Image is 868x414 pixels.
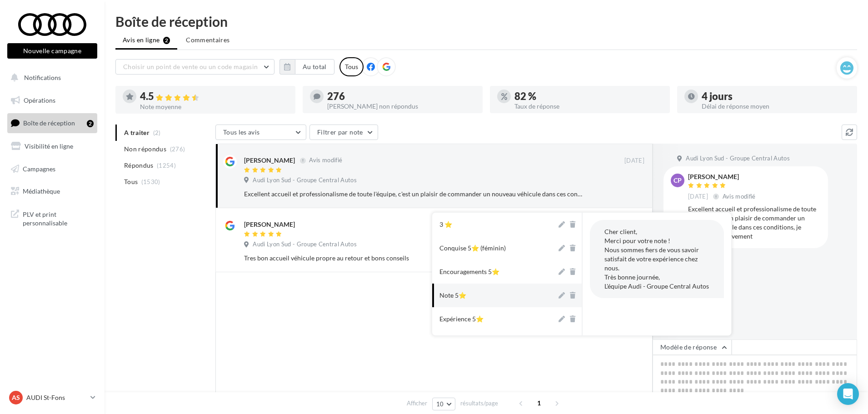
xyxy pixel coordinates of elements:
button: Au total [279,59,334,75]
span: (1254) [157,162,176,169]
span: Médiathèque [23,187,60,195]
a: Médiathèque [5,182,99,201]
span: 10 [436,400,444,408]
span: Avis modifié [309,157,342,164]
span: AS [12,393,20,402]
span: Choisir un point de vente ou un code magasin [123,63,258,70]
div: Excellent accueil et professionalisme de toute l'équipe, c'est un plaisir de commander un nouveau... [688,205,821,241]
button: Nouvelle campagne [7,43,97,59]
a: PLV et print personnalisable [5,205,99,231]
button: Tous les avis [215,125,306,140]
div: 4 jours [702,91,850,101]
div: 276 [327,91,475,101]
span: PLV et print personnalisable [23,208,94,228]
span: [DATE] [624,157,644,165]
button: Choisir un point de vente ou un code magasin [115,59,274,75]
span: Visibilité en ligne [25,142,73,150]
span: Campagnes [23,165,55,172]
div: Excellent accueil et professionalisme de toute l'équipe, c'est un plaisir de commander un nouveau... [244,190,585,199]
span: (276) [170,145,185,153]
div: Note 5⭐ [439,291,466,300]
button: Modèle de réponse [653,339,732,355]
button: Filtrer par note [309,125,378,140]
span: résultats/page [460,399,498,408]
div: Tres bon accueil véhicule propre au retour et bons conseils [244,254,585,263]
span: Afficher [407,399,427,408]
span: cp [673,176,682,185]
div: Encouragements 5⭐ [439,267,499,276]
span: Tous les avis [223,128,260,136]
span: Cher client, Merci pour votre note ! Nous sommes fiers de vous savoir satisfait de votre expérien... [604,228,709,290]
span: Avis modifié [723,193,756,200]
div: 3 ⭐ [439,220,452,229]
a: Visibilité en ligne [5,137,99,156]
span: Notifications [24,74,61,81]
span: Audi Lyon Sud - Groupe Central Autos [253,240,357,249]
div: [PERSON_NAME] non répondus [327,103,475,110]
div: Note moyenne [140,104,288,110]
span: Audi Lyon Sud - Groupe Central Autos [686,155,790,163]
div: Expérience 5⭐ [439,314,484,324]
p: AUDI St-Fons [26,393,87,402]
button: Conquise 5⭐ (féminin) [432,236,557,260]
button: 3 ⭐ [432,213,557,236]
a: AS AUDI St-Fons [7,389,97,406]
a: Opérations [5,91,99,110]
div: 4.5 [140,91,288,102]
span: Commentaires [186,35,229,45]
div: Conquise 5⭐ (féminin) [439,244,506,253]
span: Tous [124,177,138,186]
span: Non répondus [124,145,166,154]
span: Audi Lyon Sud - Groupe Central Autos [253,176,357,185]
a: Boîte de réception2 [5,113,99,133]
div: Taux de réponse [514,103,663,110]
button: Expérience 5⭐ [432,307,557,331]
div: 2 [87,120,94,127]
a: Campagnes [5,160,99,179]
span: Opérations [24,96,55,104]
button: 10 [432,398,455,410]
button: Note 5⭐ [432,284,557,307]
div: Délai de réponse moyen [702,103,850,110]
div: Open Intercom Messenger [837,383,859,405]
span: (1530) [141,178,160,185]
button: Au total [295,59,334,75]
div: Tous [339,57,364,76]
div: [PERSON_NAME] [244,156,295,165]
span: Boîte de réception [23,119,75,127]
span: 1 [532,396,546,410]
button: Notifications [5,68,95,87]
div: 82 % [514,91,663,101]
button: Encouragements 5⭐ [432,260,557,284]
span: [DATE] [688,193,708,201]
div: [PERSON_NAME] [688,174,758,180]
span: Répondus [124,161,154,170]
div: [PERSON_NAME] [244,220,295,229]
div: Boîte de réception [115,15,857,28]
